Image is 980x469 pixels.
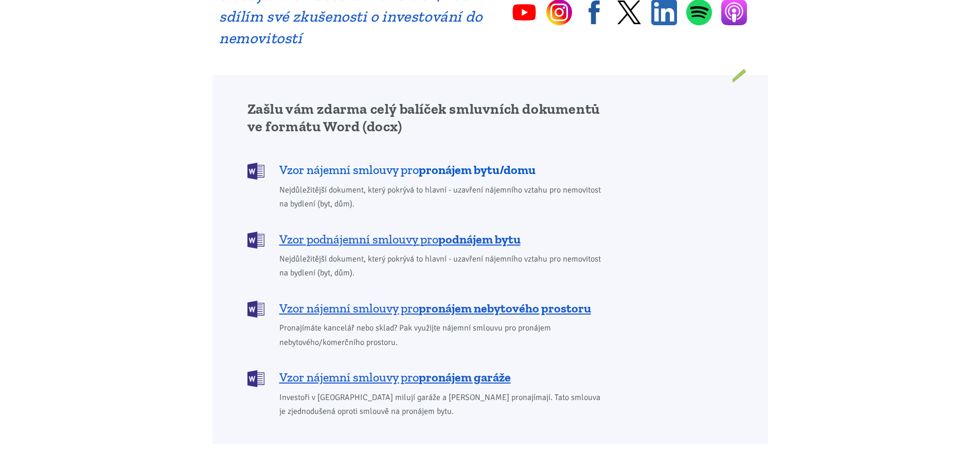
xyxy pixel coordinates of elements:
[247,100,608,135] h2: Zašlu vám zdarma celý balíček smluvních dokumentů ve formátu Word (docx)
[247,370,264,387] img: DOCX (Word)
[279,321,608,349] span: Pronajímáte kancelář nebo sklad? Pak využijte nájemní smlouvu pro pronájem nebytového/komerčního ...
[247,163,264,180] img: DOCX (Word)
[279,252,608,280] span: Nejdůležitější dokument, který pokrývá to hlavní - uzavření nájemního vztahu pro nemovitost na by...
[247,300,608,317] a: Vzor nájemní smlouvy propronájem nebytového prostoru
[247,369,608,386] a: Vzor nájemní smlouvy propronájem garáže
[279,300,591,317] span: Vzor nájemní smlouvy pro
[247,301,264,318] img: DOCX (Word)
[247,231,608,248] a: Vzor podnájemní smlouvy propodnájem bytu
[438,232,521,247] b: podnájem bytu
[419,370,511,385] b: pronájem garáže
[247,162,608,179] a: Vzor nájemní smlouvy propronájem bytu/domu
[279,162,536,178] span: Vzor nájemní smlouvy pro
[419,162,536,177] b: pronájem bytu/domu
[419,301,591,316] b: pronájem nebytového prostoru
[279,391,608,419] span: Investoři v [GEOGRAPHIC_DATA] milují garáže a [PERSON_NAME] pronajímají. Tato smlouva je zjednodu...
[279,369,511,386] span: Vzor nájemní smlouvy pro
[279,183,608,211] span: Nejdůležitější dokument, který pokrývá to hlavní - uzavření nájemního vztahu pro nemovitost na by...
[247,232,264,249] img: DOCX (Word)
[279,231,521,248] span: Vzor podnájemní smlouvy pro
